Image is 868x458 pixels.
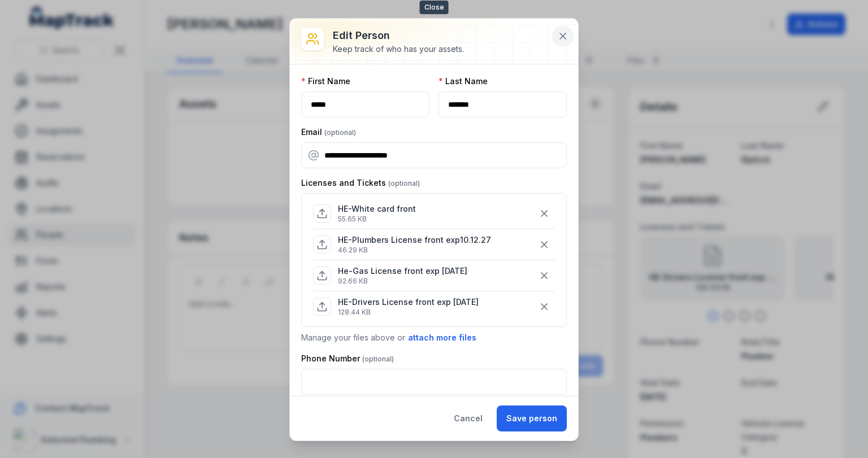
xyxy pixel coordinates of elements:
p: 55.65 KB [338,215,416,224]
p: 92.66 KB [338,277,467,286]
label: Email [301,127,356,138]
button: Cancel [444,405,492,431]
button: Save person [497,405,567,431]
label: First Name [301,76,350,87]
p: He-Gas License front exp [DATE] [338,265,467,277]
p: HE-Plumbers License front exp10.12.27 [338,234,491,246]
div: Keep track of who has your assets. [333,43,464,55]
p: HE-Drivers License front exp [DATE] [338,296,479,308]
button: attach more files [407,331,477,344]
label: Last Name [439,76,488,87]
p: Manage your files above or [301,331,567,344]
span: Close [420,1,449,14]
label: Licenses and Tickets [301,177,420,189]
p: 46.29 KB [338,246,491,255]
p: HE-White card front [338,203,416,215]
label: Phone Number [301,353,394,364]
p: 128.44 KB [338,308,479,317]
h3: Edit person [333,28,464,43]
